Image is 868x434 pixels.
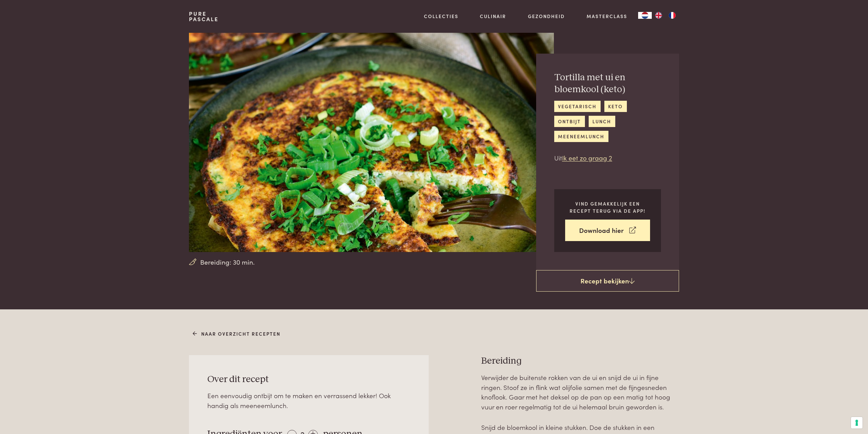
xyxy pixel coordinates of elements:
div: Een eenvoudig ontbijt om te maken en verrassend lekker! Ook handig als meeneemlunch. [207,391,411,410]
a: keto [604,101,627,112]
a: FR [665,12,679,19]
a: meeneemlunch [554,131,608,142]
a: Recept bekijken [536,270,679,292]
p: Vind gemakkelijk een recept terug via de app! [565,200,650,214]
a: Download hier [565,220,650,241]
a: NL [638,12,652,19]
p: Uit [554,153,661,163]
h3: Bereiding [481,355,679,367]
a: vegetarisch [554,101,601,112]
a: Gezondheid [528,13,565,20]
img: Tortilla met ui en bloemkool (keto) [189,33,554,252]
button: Uw voorkeuren voor toestemming voor trackingtechnologieën [851,417,863,429]
h3: Over dit recept [207,374,411,386]
a: EN [652,12,665,19]
a: Masterclass [587,13,627,20]
a: Collecties [424,13,458,20]
a: ontbijt [554,116,585,127]
a: Ik eet zo graag 2 [562,153,612,162]
ul: Language list [652,12,679,19]
div: Language [638,12,652,19]
a: PurePascale [189,11,219,22]
a: Culinair [480,13,506,20]
a: lunch [589,116,615,127]
span: Bereiding: 30 min. [200,257,255,267]
h2: Tortilla met ui en bloemkool (keto) [554,72,661,95]
a: Naar overzicht recepten [193,330,280,337]
p: Verwijder de buitenste rokken van de ui en snijd de ui in fijne ringen. Stoof ze in flink wat oli... [481,373,679,412]
aside: Language selected: Nederlands [638,12,679,19]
